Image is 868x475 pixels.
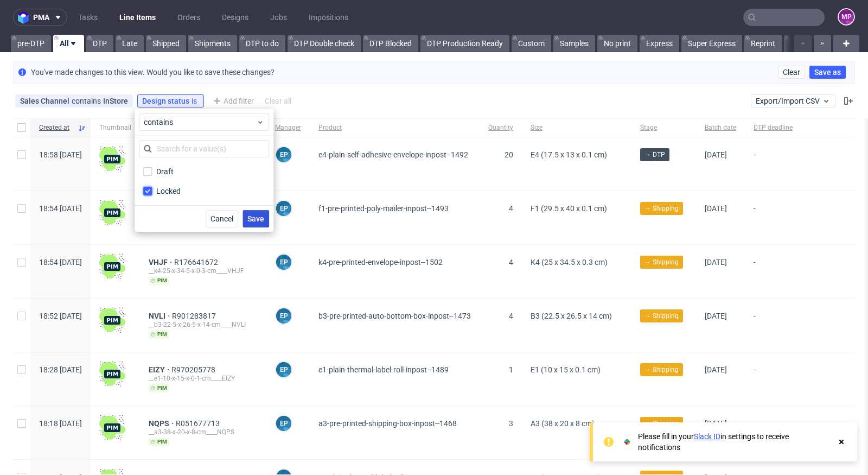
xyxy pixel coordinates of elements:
[188,35,237,52] a: Shipments
[318,123,471,132] span: Product
[149,419,176,428] span: NQPS
[531,258,608,267] span: K4 (25 x 34.5 x 0.3 cm)
[276,255,291,270] figcaption: EP
[509,419,513,428] span: 3
[99,146,125,172] img: wHgJFi1I6lmhQAAAABJRU5ErkJggg==
[206,210,238,227] button: Cancel
[754,258,793,285] span: -
[13,9,67,26] button: pma
[531,150,607,159] span: E4 (17.5 x 13 x 0.1 cm)
[174,258,220,267] a: R176641672
[363,35,418,52] a: DTP Blocked
[531,365,601,374] span: E1 (10 x 15 x 0.1 cm)
[644,419,679,428] span: → Shipping
[242,210,269,227] button: Save
[149,258,174,267] a: VHJF
[99,200,125,226] img: wHgJFi1I6lmhQAAAABJRU5ErkJggg==
[276,147,291,162] figcaption: EP
[149,267,258,275] div: __k4-25-x-34-5-x-0-3-cm____VHJF
[72,97,103,105] span: contains
[39,150,82,159] span: 18:58 [DATE]
[318,312,471,320] span: b3-pre-printed-auto-bottom-box-inpost--1473
[276,201,291,216] figcaption: EP
[597,35,637,52] a: No print
[149,330,169,339] span: pim
[99,307,125,333] img: wHgJFi1I6lmhQAAAABJRU5ErkJggg==
[275,123,301,132] span: Manager
[681,35,742,52] a: Super Express
[318,258,443,267] span: k4-pre-printed-envelope-inpost--1502
[86,35,113,52] a: DTP
[318,365,449,374] span: e1-plain-thermal-label-roll-inpost--1489
[20,97,72,105] span: Sales Channel
[705,258,727,267] span: [DATE]
[139,140,269,157] input: Search for a value(s)
[149,428,258,436] div: __a3-38-x-20-x-8-cm____NQPS
[53,35,84,52] a: All
[172,312,218,320] a: R901283817
[72,9,104,26] a: Tasks
[99,254,125,280] img: wHgJFi1I6lmhQAAAABJRU5ErkJggg==
[531,312,612,320] span: B3 (22.5 x 26.5 x 14 cm)
[39,419,82,428] span: 18:18 [DATE]
[39,312,82,320] span: 18:52 [DATE]
[39,365,82,374] span: 18:28 [DATE]
[99,123,131,132] span: Thumbnail
[705,123,736,132] span: Batch date
[705,365,727,374] span: [DATE]
[531,123,623,132] span: Size
[99,415,125,441] img: wHgJFi1I6lmhQAAAABJRU5ErkJggg==
[149,320,258,329] div: __b3-22-5-x-26-5-x-14-cm____NVLI
[644,365,679,375] span: → Shipping
[754,365,793,392] span: -
[39,204,82,213] span: 18:54 [DATE]
[149,276,169,285] span: pim
[553,35,595,52] a: Samples
[705,204,727,213] span: [DATE]
[149,312,172,320] a: NVLI
[144,117,256,128] span: contains
[31,67,275,78] p: You've made changes to this view. Would you like to save these changes?
[751,94,835,107] button: Export/Import CSV
[778,66,805,79] button: Clear
[156,186,181,197] div: Locked
[146,35,186,52] a: Shipped
[176,419,222,428] a: R051677713
[644,311,679,321] span: → Shipping
[318,419,457,428] span: a3-pre-printed-shipping-box-inpost--1468
[640,35,679,52] a: Express
[116,35,144,52] a: Late
[754,312,793,339] span: -
[638,431,831,453] div: Please fill in your in settings to receive notifications
[149,384,169,392] span: pim
[783,68,800,76] span: Clear
[99,361,125,387] img: wHgJFi1I6lmhQAAAABJRU5ErkJggg==
[288,35,361,52] a: DTP Double check
[247,215,264,223] span: Save
[754,150,793,178] span: -
[113,9,162,26] a: Line Items
[640,123,687,132] span: Stage
[149,438,169,446] span: pim
[754,419,793,446] span: -
[531,204,607,213] span: F1 (29.5 x 40 x 0.1 cm)
[18,11,33,24] img: logo
[192,97,199,105] span: is
[839,9,854,24] figcaption: MP
[276,362,291,377] figcaption: EP
[263,93,293,109] div: Clear all
[705,419,727,428] span: [DATE]
[754,204,793,231] span: -
[644,150,665,160] span: → DTP
[505,150,513,159] span: 20
[644,257,679,267] span: → Shipping
[705,312,727,320] span: [DATE]
[11,35,51,52] a: pre-DTP
[694,432,720,441] a: Slack ID
[754,123,793,132] span: DTP deadline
